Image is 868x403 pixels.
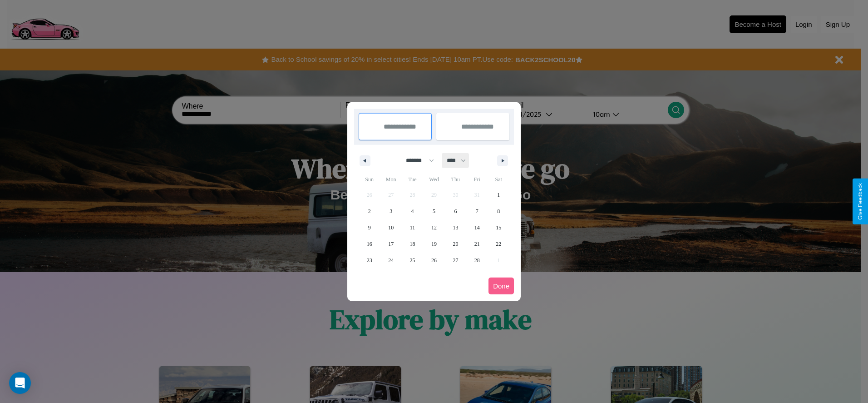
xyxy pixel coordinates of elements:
button: 7 [466,203,488,219]
span: 8 [497,203,500,219]
span: 19 [431,236,437,252]
span: 12 [431,219,437,236]
span: 2 [368,203,371,219]
span: Sun [359,172,380,187]
button: 5 [423,203,444,219]
span: 11 [410,219,415,236]
span: 16 [367,236,372,252]
span: 3 [390,203,392,219]
span: 14 [474,219,480,236]
button: 19 [423,236,444,252]
button: 3 [380,203,401,219]
span: Fri [466,172,488,187]
button: 24 [380,252,401,269]
span: 13 [453,219,458,236]
span: 5 [433,203,435,219]
button: 10 [380,219,401,236]
span: 25 [410,252,415,269]
button: 22 [488,236,509,252]
span: 7 [476,203,478,219]
span: Tue [402,172,423,187]
span: 23 [367,252,372,269]
button: 13 [445,219,466,236]
span: 10 [388,219,394,236]
div: Give Feedback [857,183,863,220]
button: 18 [402,236,423,252]
span: 17 [388,236,394,252]
span: 15 [496,219,501,236]
span: 24 [388,252,394,269]
button: 27 [445,252,466,269]
button: 14 [466,219,488,236]
div: Open Intercom Messenger [9,372,31,394]
button: 2 [359,203,380,219]
button: 15 [488,219,509,236]
button: 8 [488,203,509,219]
span: Thu [445,172,466,187]
button: 4 [402,203,423,219]
button: 16 [359,236,380,252]
span: 27 [453,252,458,269]
span: 4 [411,203,414,219]
button: 17 [380,236,401,252]
span: 6 [454,203,457,219]
span: 26 [431,252,437,269]
button: 12 [423,219,444,236]
span: 9 [368,219,371,236]
button: 11 [402,219,423,236]
span: 1 [497,187,500,203]
span: 22 [496,236,501,252]
button: 21 [466,236,488,252]
button: 25 [402,252,423,269]
span: 20 [453,236,458,252]
button: 23 [359,252,380,269]
span: Wed [423,172,444,187]
button: 9 [359,219,380,236]
span: Sat [488,172,509,187]
span: 18 [410,236,415,252]
button: 1 [488,187,509,203]
button: Done [488,278,514,294]
button: 26 [423,252,444,269]
span: Mon [380,172,401,187]
button: 20 [445,236,466,252]
span: 21 [474,236,480,252]
span: 28 [474,252,480,269]
button: 6 [445,203,466,219]
button: 28 [466,252,488,269]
